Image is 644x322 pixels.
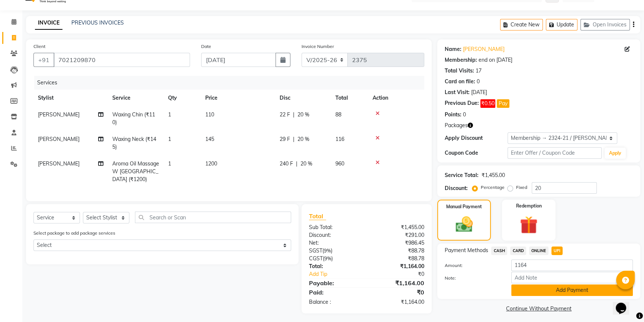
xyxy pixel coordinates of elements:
iframe: chat widget [613,292,637,315]
span: Aroma Oil Massage W [GEOGRAPHIC_DATA] (₹1200) [112,160,159,183]
div: ₹986.45 [367,239,430,247]
th: Action [368,90,424,106]
label: Invoice Number [302,43,334,50]
a: Continue Without Payment [439,305,639,313]
div: 0 [463,111,466,119]
th: Total [331,90,368,106]
label: Percentage [481,184,505,191]
span: 20 % [300,160,312,168]
span: | [296,160,297,168]
span: 20 % [297,135,309,143]
div: ₹88.78 [367,247,430,255]
span: 1200 [205,160,217,167]
span: 1 [168,111,171,118]
span: Payment Methods [445,247,488,254]
span: 9% [324,255,331,261]
div: ₹291.00 [367,231,430,239]
div: Points: [445,111,461,119]
div: Balance : [303,298,367,306]
div: Membership: [445,56,477,64]
a: INVOICE [35,16,62,30]
div: Discount: [303,231,367,239]
span: 240 F [280,160,293,168]
span: | [293,111,294,119]
input: Search or Scan [135,212,291,223]
a: [PERSON_NAME] [463,45,505,53]
div: Previous Due: [445,99,479,108]
label: Manual Payment [446,203,482,210]
span: 116 [335,136,344,142]
label: Note: [439,275,506,281]
button: Create New [500,19,543,30]
span: 960 [335,160,344,167]
span: 110 [205,111,214,118]
div: end on [DATE] [479,56,512,64]
div: Payable: [303,278,367,287]
span: | [293,135,294,143]
span: 29 F [280,135,290,143]
a: PREVIOUS INVOICES [71,19,124,26]
div: Total: [303,263,367,270]
span: Total [309,212,326,220]
input: Enter Offer / Coupon Code [508,147,602,159]
label: Redemption [516,203,542,209]
div: ( ) [303,255,367,263]
div: ( ) [303,247,367,255]
div: ₹1,164.00 [367,298,430,306]
div: Name: [445,45,461,53]
label: Fixed [516,184,527,191]
span: CGST [309,255,323,262]
span: 9% [324,248,331,254]
span: 20 % [297,111,309,119]
div: Services [34,76,430,90]
button: Update [546,19,577,30]
label: Client [33,43,45,50]
div: 17 [476,67,482,75]
span: ONLINE [529,247,548,255]
div: Total Visits: [445,67,474,75]
span: ₹0.50 [480,99,495,108]
div: ₹1,164.00 [367,278,430,287]
div: Paid: [303,288,367,297]
div: Apply Discount [445,134,508,142]
div: 0 [477,78,480,86]
div: [DATE] [471,88,487,96]
span: CASH [491,247,507,255]
button: Pay [497,99,509,108]
th: Qty [164,90,201,106]
span: Waxing Chin (₹110) [112,111,155,126]
div: ₹0 [377,270,430,278]
button: Open Invoices [580,19,630,30]
button: +91 [33,53,54,67]
span: Waxing Neck (₹145) [112,136,156,150]
span: [PERSON_NAME] [38,111,80,118]
div: Coupon Code [445,149,508,157]
label: Date [201,43,211,50]
span: [PERSON_NAME] [38,136,80,142]
div: Service Total: [445,171,479,179]
th: Disc [275,90,331,106]
span: 88 [335,111,341,118]
th: Service [108,90,164,106]
span: [PERSON_NAME] [38,160,80,167]
label: Select package to add package services [33,230,115,236]
div: Card on file: [445,78,475,86]
span: CARD [510,247,526,255]
span: Packages [445,122,468,129]
div: Net: [303,239,367,247]
div: ₹1,164.00 [367,263,430,270]
span: 1 [168,136,171,142]
th: Price [201,90,275,106]
button: Add Payment [511,284,633,296]
button: Apply [605,148,626,159]
div: ₹1,455.00 [367,223,430,231]
img: _cash.svg [450,215,478,234]
input: Add Note [511,272,633,283]
th: Stylist [33,90,108,106]
div: Last Visit: [445,88,470,96]
span: 145 [205,136,214,142]
input: Amount [511,260,633,271]
span: UPI [551,247,563,255]
span: 22 F [280,111,290,119]
div: ₹1,455.00 [482,171,505,179]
